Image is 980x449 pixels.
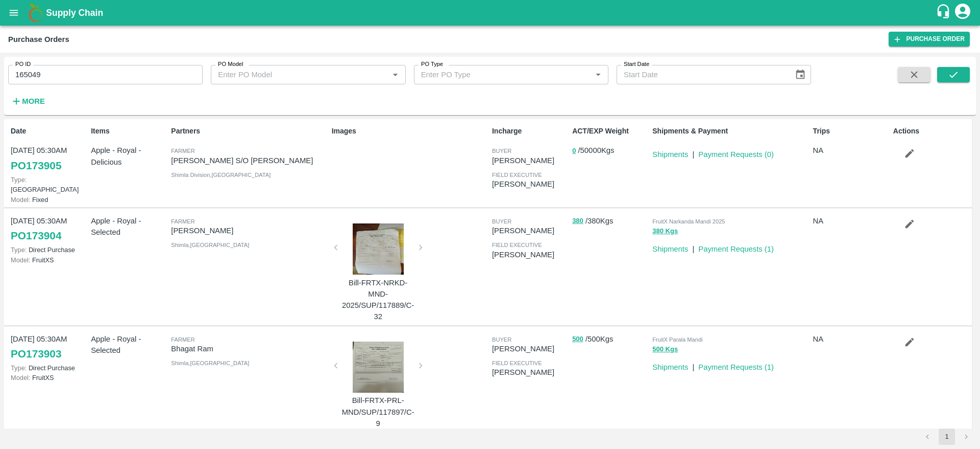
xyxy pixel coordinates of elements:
[46,6,936,20] a: Supply Chain
[171,148,194,154] span: Farmer
[492,336,511,343] span: buyer
[889,32,970,47] a: Purchase Order
[11,374,30,381] span: Model:
[11,363,87,373] p: Direct Purchase
[492,360,542,366] span: field executive
[492,242,542,248] span: field executive
[11,255,87,265] p: FruitXS
[698,150,774,159] a: Payment Requests (0)
[492,249,568,260] p: [PERSON_NAME]
[26,3,46,23] img: logo
[652,344,678,355] button: 500 Kgs
[171,126,327,137] p: Partners
[813,215,889,227] p: NA
[813,126,889,137] p: Trips
[171,360,249,366] span: Shimla , [GEOGRAPHIC_DATA]
[652,245,688,253] a: Shipments
[11,364,27,372] span: Type:
[572,333,583,345] button: 500
[688,357,694,373] div: |
[572,145,648,156] p: / 50000 Kgs
[11,215,87,227] p: [DATE] 05:30AM
[11,196,30,204] span: Model:
[91,126,167,137] p: Items
[791,65,810,84] button: Choose date
[11,145,87,156] p: [DATE] 05:30AM
[11,195,87,205] p: Fixed
[11,246,27,254] span: Type:
[939,429,955,445] button: page 1
[91,145,167,168] p: Apple - Royal - Delicious
[214,68,372,81] input: Enter PO Model
[11,345,61,363] a: PO173903
[340,395,416,429] p: Bill-FRTX-PRL-MND/SUP/117897/C-9
[652,363,688,371] a: Shipments
[417,68,575,81] input: Enter PO Type
[698,363,774,371] a: Payment Requests (1)
[171,242,249,248] span: Shimla , [GEOGRAPHIC_DATA]
[893,126,969,137] p: Actions
[492,155,568,166] p: [PERSON_NAME]
[492,225,568,236] p: [PERSON_NAME]
[617,65,787,84] input: Start Date
[8,33,69,46] div: Purchase Orders
[2,1,26,25] button: open drawer
[592,68,605,81] button: Open
[11,245,87,255] p: Direct Purchase
[936,4,953,22] div: customer-support
[11,156,61,175] a: PO173905
[813,145,889,156] p: NA
[492,343,568,354] p: [PERSON_NAME]
[492,148,511,154] span: buyer
[652,218,725,224] span: FruitX Narkanda Mandi 2025
[492,172,542,178] span: field executive
[11,176,27,184] span: Type:
[171,218,194,224] span: Farmer
[688,145,694,160] div: |
[11,227,61,245] a: PO173904
[492,126,568,137] p: Incharge
[11,373,87,383] p: FruitXS
[340,277,416,323] p: Bill-FRTX-NRKD-MND-2025/SUP/117889/C-32
[624,60,649,69] label: Start Date
[652,226,678,237] button: 380 Kgs
[652,336,702,343] span: FruitX Parala Mandi
[91,333,167,356] p: Apple - Royal - Selected
[11,333,87,345] p: [DATE] 05:30AM
[813,333,889,345] p: NA
[492,367,568,378] p: [PERSON_NAME]
[332,126,488,137] p: Images
[388,68,402,81] button: Open
[171,225,327,236] p: [PERSON_NAME]
[572,126,648,137] p: ACT/EXP Weight
[171,343,327,354] p: Bhagat Ram
[918,429,976,445] nav: pagination navigation
[953,2,972,24] div: account of current user
[8,65,203,84] input: Enter PO ID
[11,175,87,194] p: [GEOGRAPHIC_DATA]
[218,60,243,69] label: PO Model
[11,126,87,137] p: Date
[572,333,648,345] p: / 500 Kgs
[652,150,688,159] a: Shipments
[171,155,327,166] p: [PERSON_NAME] S/O [PERSON_NAME]
[46,8,103,18] b: Supply Chain
[572,145,576,157] button: 0
[572,215,583,227] button: 380
[421,60,443,69] label: PO Type
[11,256,30,264] span: Model:
[572,215,648,227] p: / 380 Kgs
[91,215,167,238] p: Apple - Royal - Selected
[15,60,31,69] label: PO ID
[22,97,45,105] strong: More
[492,218,511,224] span: buyer
[171,336,194,343] span: Farmer
[492,178,568,190] p: [PERSON_NAME]
[8,93,47,110] button: More
[688,239,694,255] div: |
[652,126,808,137] p: Shipments & Payment
[171,172,271,178] span: Shimla Division , [GEOGRAPHIC_DATA]
[698,245,774,253] a: Payment Requests (1)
